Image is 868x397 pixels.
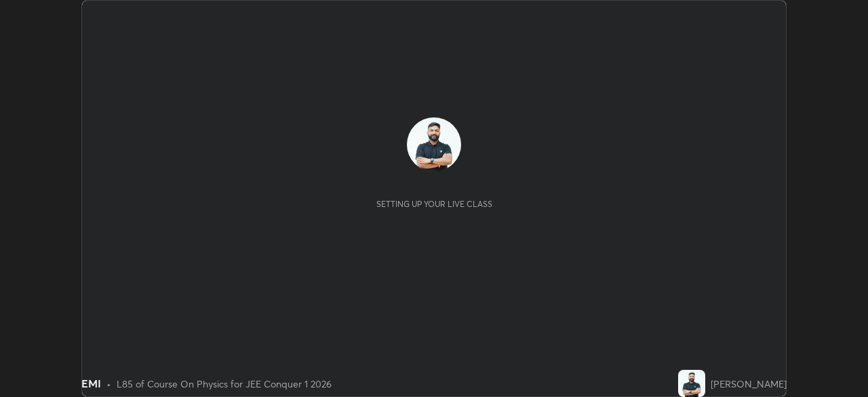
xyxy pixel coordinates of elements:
[117,377,332,391] div: L85 of Course On Physics for JEE Conquer 1 2026
[678,370,705,397] img: a52c51f543ea4b2fa32221ed82e60da0.jpg
[407,117,461,172] img: a52c51f543ea4b2fa32221ed82e60da0.jpg
[376,199,492,209] div: Setting up your live class
[106,377,111,391] div: •
[81,375,101,392] div: EMI
[711,377,787,391] div: [PERSON_NAME]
